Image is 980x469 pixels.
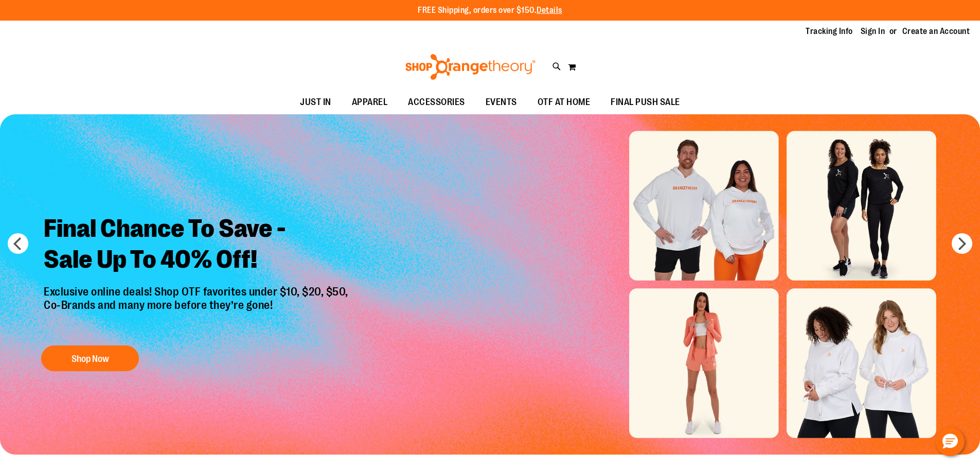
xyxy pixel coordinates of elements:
button: Shop Now [41,345,139,371]
a: ACCESSORIES [398,91,475,114]
a: FINAL PUSH SALE [600,91,690,114]
a: Sign In [861,26,885,37]
span: JUST IN [300,91,331,114]
a: Tracking Info [806,26,853,37]
h2: Final Chance To Save - Sale Up To 40% Off! [36,205,359,285]
span: APPAREL [352,91,388,114]
p: FREE Shipping, orders over $150. [418,5,562,16]
p: Exclusive online deals! Shop OTF favorites under $10, $20, $50, Co-Brands and many more before th... [36,285,359,336]
button: Hello, have a question? Let’s chat. [936,427,965,456]
a: EVENTS [475,91,527,114]
a: Create an Account [902,26,970,37]
span: EVENTS [486,91,517,114]
span: ACCESSORIES [408,91,465,114]
a: APPAREL [342,91,398,114]
button: prev [8,233,28,254]
a: Final Chance To Save -Sale Up To 40% Off! Exclusive online deals! Shop OTF favorites under $10, $... [36,205,359,377]
a: Details [537,6,562,15]
button: next [952,233,972,254]
img: Shop Orangetheory [404,54,537,80]
span: OTF AT HOME [538,91,591,114]
a: OTF AT HOME [527,91,601,114]
span: FINAL PUSH SALE [611,91,680,114]
a: JUST IN [290,91,342,114]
